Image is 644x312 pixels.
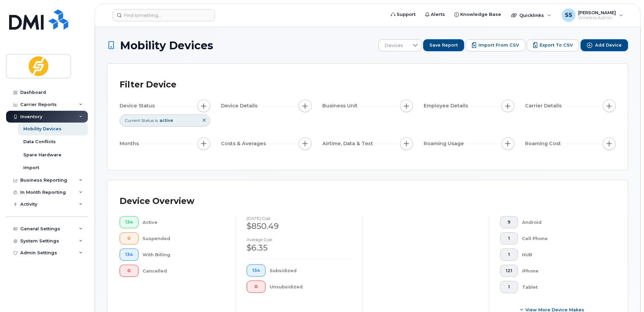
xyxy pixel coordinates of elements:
[120,102,157,109] span: Device Status
[379,40,409,52] span: Devices
[247,264,266,277] button: 134
[522,281,605,293] div: Tablet
[429,42,458,48] span: Save Report
[527,39,579,51] button: Export to CSV
[120,40,213,51] span: Mobility Devices
[506,219,512,225] span: 9
[500,216,518,228] button: 9
[159,118,173,123] span: active
[500,265,518,277] button: 121
[247,281,266,293] button: 0
[478,42,519,48] span: Import from CSV
[247,237,351,242] h4: Average cost
[143,232,225,244] div: Suspended
[525,102,564,109] span: Carrier Details
[580,39,628,51] button: Add Device
[500,232,518,244] button: 1
[125,252,133,257] span: 134
[424,140,466,147] span: Roaming Usage
[322,140,375,147] span: Airtime, Data & Text
[506,284,512,290] span: 1
[120,265,139,277] button: 0
[500,249,518,261] button: 1
[423,39,464,51] button: Save Report
[522,232,605,244] div: Cell Phone
[247,242,351,254] div: $6.35
[120,76,176,94] div: Filter Device
[120,216,139,228] button: 134
[525,140,563,147] span: Roaming Cost
[143,216,225,228] div: Active
[143,249,225,261] div: With Billing
[522,216,605,228] div: Android
[120,249,139,261] button: 134
[120,192,194,210] div: Device Overview
[247,216,351,220] h4: [DATE] cost
[506,252,512,257] span: 1
[522,265,605,277] div: iPhone
[322,102,360,109] span: Business Unit
[252,284,260,289] span: 0
[125,236,133,241] span: 0
[155,118,158,123] span: is
[125,118,154,123] span: Current Status
[595,42,622,48] span: Add Device
[221,140,268,147] span: Costs & Averages
[540,42,573,48] span: Export to CSV
[270,264,352,277] div: Subsidized
[270,281,352,293] div: Unsubsidized
[125,219,133,225] span: 134
[143,265,225,277] div: Cancelled
[522,249,605,261] div: HUB
[247,220,351,232] div: $850.49
[120,140,141,147] span: Months
[506,236,512,241] span: 1
[252,268,260,273] span: 134
[506,268,512,274] span: 121
[500,281,518,293] button: 1
[221,102,259,109] span: Device Details
[125,268,133,274] span: 0
[120,232,139,244] button: 0
[466,39,525,51] button: Import from CSV
[424,102,470,109] span: Employee Details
